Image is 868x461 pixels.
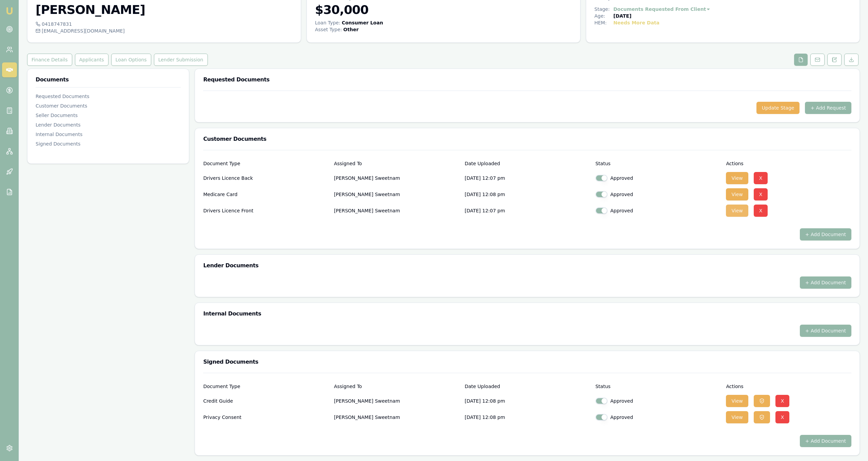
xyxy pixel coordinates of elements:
a: Loan Options [110,54,153,66]
div: Other [343,26,359,33]
button: View [726,172,748,184]
button: View [726,411,748,423]
button: X [754,172,768,184]
div: Approved [595,414,721,421]
div: Privacy Consent [203,410,329,424]
button: X [775,411,790,423]
button: Lender Submission [154,54,208,66]
div: Signed Documents [36,140,181,147]
h3: Customer Documents [203,136,851,142]
h3: Internal Documents [203,311,851,316]
div: Date Uploaded [465,161,590,166]
div: 0418747831 [36,21,293,27]
div: Assigned To [334,161,459,166]
div: Approved [595,175,721,181]
div: Seller Documents [36,112,181,119]
div: Age: [594,13,613,19]
div: [EMAIL_ADDRESS][DOMAIN_NAME] [36,27,293,34]
button: Documents Requested From Client [613,6,711,13]
div: Approved [595,207,721,214]
button: + Add Document [800,276,851,289]
p: [PERSON_NAME] Sweetnam [334,171,459,185]
button: Applicants [75,54,108,66]
div: Status [595,161,721,166]
p: [DATE] 12:08 pm [465,410,590,424]
div: Approved [595,398,721,404]
div: Loan Type: [315,19,340,26]
div: Drivers Licence Front [203,204,329,217]
div: Consumer Loan [342,19,383,26]
h3: Requested Documents [203,77,851,82]
h3: Documents [36,77,181,82]
button: Loan Options [111,54,151,66]
img: emu-icon-u.png [5,7,14,15]
p: [PERSON_NAME] Sweetnam [334,188,459,201]
div: Requested Documents [36,93,181,100]
p: [PERSON_NAME] Sweetnam [334,410,459,424]
p: [DATE] 12:08 pm [465,188,590,201]
button: Finance Details [27,54,72,66]
h3: Signed Documents [203,359,851,365]
div: Document Type [203,161,329,166]
button: + Add Document [800,435,851,447]
button: View [726,205,748,217]
p: [PERSON_NAME] Sweetnam [334,204,459,217]
div: Assigned To [334,384,459,389]
div: Status [595,384,721,389]
button: X [754,188,768,200]
div: [DATE] [613,13,631,19]
a: Applicants [74,54,110,66]
div: Lender Documents [36,121,181,128]
a: Finance Details [27,54,74,66]
div: Date Uploaded [465,384,590,389]
p: [DATE] 12:07 pm [465,204,590,217]
button: + Add Document [800,325,851,337]
button: X [754,205,768,217]
a: Lender Submission [153,54,209,66]
div: Drivers Licence Back [203,171,329,185]
div: Internal Documents [36,131,181,138]
button: + Add Request [805,102,851,114]
div: Approved [595,191,721,198]
div: Medicare Card [203,188,329,201]
div: Customer Documents [36,102,181,109]
div: Stage: [594,6,613,13]
div: HEM: [594,19,613,26]
h3: $30,000 [315,3,572,17]
h3: [PERSON_NAME] [36,3,293,17]
div: Actions [726,161,851,166]
h3: Lender Documents [203,263,851,268]
button: View [726,188,748,200]
div: Asset Type : [315,26,342,33]
p: [DATE] 12:08 pm [465,394,590,408]
div: Actions [726,384,851,389]
p: [DATE] 12:07 pm [465,171,590,185]
p: [PERSON_NAME] Sweetnam [334,394,459,408]
button: Update Stage [756,102,800,114]
button: View [726,395,748,407]
div: Document Type [203,384,329,389]
button: + Add Document [800,228,851,241]
button: X [775,395,790,407]
div: Credit Guide [203,394,329,408]
div: Needs More Data [613,19,659,26]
